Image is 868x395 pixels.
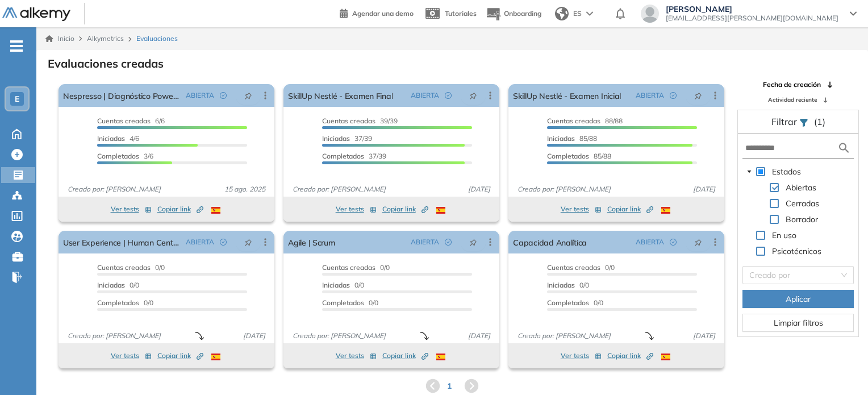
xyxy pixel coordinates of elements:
span: caret-down [746,169,752,174]
span: Iniciadas [97,134,125,143]
span: Borrador [786,214,818,224]
button: Copiar link [607,349,653,363]
span: Agendar una demo [352,9,414,18]
span: Iniciadas [97,281,125,289]
span: Estados [770,165,803,178]
span: 0/0 [97,263,165,272]
a: Capacidad Analítica [513,231,587,253]
span: check-circle [445,92,452,99]
span: 37/39 [322,134,372,143]
span: Creado por: [PERSON_NAME] [288,184,390,194]
span: pushpin [469,238,477,247]
span: 15 ago. 2025 [220,184,270,194]
span: 0/0 [97,281,139,289]
span: pushpin [244,238,252,247]
span: Psicotécnicos [770,244,824,258]
span: Cuentas creadas [322,263,375,272]
span: Onboarding [504,9,541,18]
button: Ver tests [561,349,602,363]
h3: Evaluaciones creadas [48,57,164,70]
button: Ver tests [336,349,377,363]
span: Tutoriales [445,9,477,18]
img: search icon [837,141,851,155]
img: ESP [436,354,445,360]
span: Fecha de creación [763,80,821,90]
span: 4/6 [97,134,139,143]
span: ABIERTA [411,237,439,247]
i: - [10,45,23,47]
span: check-circle [445,239,452,246]
button: Ver tests [336,202,377,216]
span: check-circle [220,239,227,246]
button: pushpin [236,233,261,251]
img: ESP [211,207,220,214]
span: Copiar link [382,204,428,214]
span: pushpin [244,91,252,100]
img: ESP [661,207,670,214]
span: 1 [447,380,452,392]
span: Creado por: [PERSON_NAME] [513,331,615,341]
span: Cerradas [786,198,819,209]
span: Cuentas creadas [547,117,600,125]
span: check-circle [670,239,677,246]
span: Copiar link [607,351,653,361]
span: Cuentas creadas [547,263,600,272]
span: check-circle [220,92,227,99]
span: [DATE] [464,184,495,194]
button: pushpin [461,233,486,251]
span: Filtrar [771,116,799,127]
button: Ver tests [111,349,152,363]
span: Cuentas creadas [322,117,375,125]
img: arrow [586,11,593,16]
span: Borrador [783,213,820,226]
span: Psicotécnicos [772,246,821,256]
span: Completados [547,152,589,160]
img: Logo [2,7,70,22]
span: Abiertas [786,182,816,193]
span: 88/88 [547,117,623,125]
img: ESP [211,354,220,360]
div: Widget de chat [664,264,868,395]
span: (1) [814,115,825,128]
span: pushpin [469,91,477,100]
span: 0/0 [547,263,615,272]
a: Nespresso | Diagnóstico Power BI [63,84,181,107]
span: Iniciadas [547,281,575,289]
button: Copiar link [382,349,428,363]
span: 3/6 [97,152,153,160]
span: En uso [770,228,799,242]
span: ABIERTA [636,237,664,247]
span: 85/88 [547,134,597,143]
span: 0/0 [547,298,603,307]
a: User Experience | Human Centered Design [63,231,181,253]
img: ESP [436,207,445,214]
a: Agendar una demo [340,6,414,19]
span: ABIERTA [186,237,214,247]
button: Onboarding [486,2,541,26]
span: Estados [772,167,801,177]
a: Inicio [45,34,74,44]
span: ABIERTA [186,90,214,101]
span: Completados [322,298,364,307]
span: Completados [97,152,139,160]
span: [EMAIL_ADDRESS][PERSON_NAME][DOMAIN_NAME] [666,14,838,23]
span: Creado por: [PERSON_NAME] [513,184,615,194]
a: SkillUp Nestlé - Examen Inicial [513,84,621,107]
span: Cuentas creadas [97,117,151,125]
span: 37/39 [322,152,386,160]
span: Copiar link [382,351,428,361]
button: Ver tests [561,202,602,216]
span: 0/0 [322,263,390,272]
span: [DATE] [688,184,720,194]
span: [DATE] [464,331,495,341]
a: SkillUp Nestlé - Examen Final [288,84,393,107]
span: 6/6 [97,117,165,125]
span: Cuentas creadas [97,263,151,272]
span: Copiar link [157,204,203,214]
button: Copiar link [157,349,203,363]
button: pushpin [461,86,486,105]
span: [PERSON_NAME] [666,5,838,14]
span: Iniciadas [322,134,350,143]
button: Copiar link [607,202,653,216]
span: Iniciadas [322,281,350,289]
